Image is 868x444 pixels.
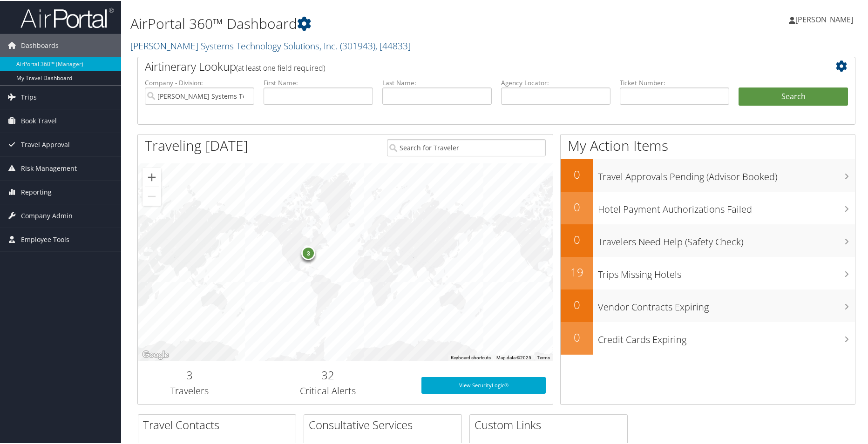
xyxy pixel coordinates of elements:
h2: 3 [145,366,235,382]
a: Open this area in Google Maps (opens a new window) [140,348,171,360]
span: Trips [21,85,37,108]
h2: 0 [561,231,593,247]
h3: Trips Missing Hotels [598,262,855,280]
a: [PERSON_NAME] Systems Technology Solutions, Inc. [130,39,411,51]
h2: 19 [561,263,593,279]
a: 0Credit Cards Expiring [561,321,855,354]
a: View SecurityLogic® [421,376,546,393]
h3: Hotel Payment Authorizations Failed [598,197,855,215]
a: 0Travelers Need Help (Safety Check) [561,223,855,256]
a: 0Hotel Payment Authorizations Failed [561,191,855,223]
label: Agency Locator: [501,77,610,87]
h2: 0 [561,166,593,182]
button: Keyboard shortcuts [451,354,491,360]
a: Terms (opens in new tab) [537,354,550,359]
h2: 32 [249,366,407,382]
h1: My Action Items [561,135,855,155]
h3: Critical Alerts [249,383,407,397]
h2: 0 [561,198,593,214]
a: [PERSON_NAME] [789,5,862,33]
span: Company Admin [21,203,73,227]
h3: Credit Cards Expiring [598,328,855,345]
h1: Traveling [DATE] [145,135,248,155]
label: First Name: [264,77,373,87]
h2: Custom Links [475,416,627,432]
div: 3 [301,245,315,259]
span: Reporting [21,180,52,203]
span: Risk Management [21,156,77,179]
button: Zoom out [142,186,161,205]
span: ( 301943 ) [340,39,375,51]
label: Company - Division: [145,77,254,87]
h3: Travelers Need Help (Safety Check) [598,230,855,248]
span: Dashboards [21,33,59,56]
img: airportal-logo.png [20,6,114,28]
h3: Travelers [145,383,235,397]
a: 19Trips Missing Hotels [561,256,855,289]
a: 0Travel Approvals Pending (Advisor Booked) [561,158,855,191]
span: (at least one field required) [236,62,325,72]
img: Google [140,348,171,360]
h2: Airtinerary Lookup [145,58,788,74]
button: Search [739,87,848,105]
span: Employee Tools [21,227,69,250]
h3: Travel Approvals Pending (Advisor Booked) [598,165,855,182]
span: Travel Approval [21,132,70,155]
span: [PERSON_NAME] [795,13,853,24]
span: , [ 44833 ] [375,39,411,51]
label: Ticket Number: [620,77,729,87]
h2: Travel Contacts [143,416,296,432]
span: Map data ©2025 [496,354,531,359]
h2: 0 [561,329,593,344]
a: 0Vendor Contracts Expiring [561,289,855,321]
label: Last Name: [382,77,492,87]
input: Search for Traveler [387,138,546,155]
span: Book Travel [21,108,57,132]
h2: 0 [561,296,593,312]
h3: Vendor Contracts Expiring [598,295,855,313]
h1: AirPortal 360™ Dashboard [130,13,618,33]
h2: Consultative Services [309,416,461,432]
button: Zoom in [142,167,161,186]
